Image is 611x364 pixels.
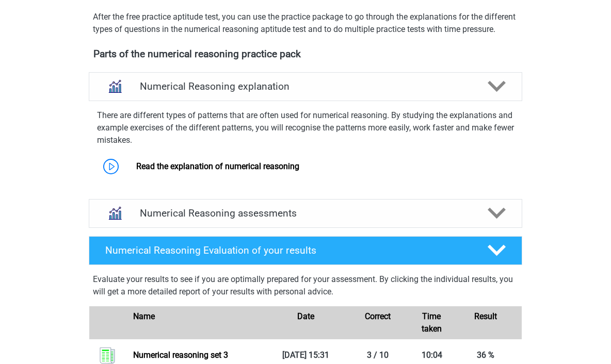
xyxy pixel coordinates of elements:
[125,310,269,335] div: Name
[102,200,128,226] img: numerical reasoning assessments
[97,109,514,146] p: There are different types of patterns that are often used for numerical reasoning. By studying th...
[140,80,471,92] h4: Numerical Reasoning explanation
[136,161,299,171] a: Read the explanation of numerical reasoning
[342,310,414,335] div: Correct
[89,11,522,36] div: After the free practice aptitude test, you can use the practice package to go through the explana...
[133,350,228,360] a: Numerical reasoning set 3
[140,207,471,219] h4: Numerical Reasoning assessments
[449,310,522,335] div: Result
[269,310,342,335] div: Date
[85,72,526,101] a: explanations Numerical Reasoning explanation
[102,73,128,100] img: numerical reasoning explanations
[93,273,518,298] p: Evaluate your results to see if you are optimally prepared for your assessment. By clicking the i...
[414,310,450,335] div: Time taken
[93,48,518,60] h4: Parts of the numerical reasoning practice pack
[85,236,526,265] a: Numerical Reasoning Evaluation of your results
[85,199,526,228] a: assessments Numerical Reasoning assessments
[105,244,471,256] h4: Numerical Reasoning Evaluation of your results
